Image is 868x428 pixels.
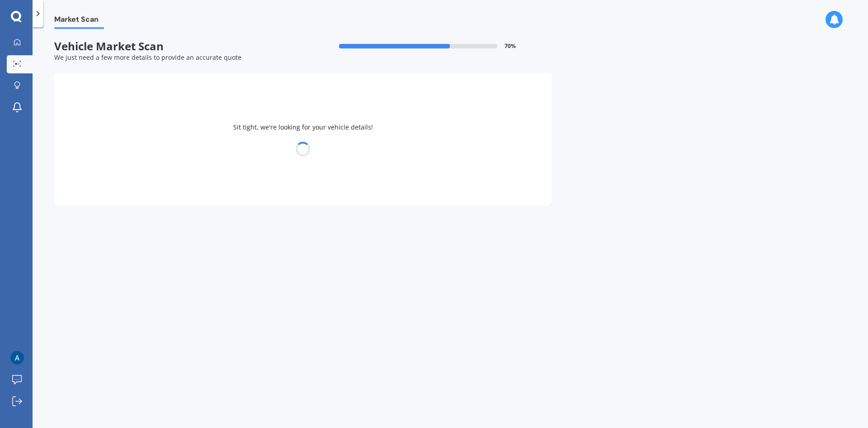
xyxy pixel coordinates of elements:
[54,73,552,206] div: Sit tight, we're looking for your vehicle details!
[54,40,303,53] span: Vehicle Market Scan
[10,351,24,365] img: ACg8ocJ_U88gjCMLHTq6gBUihwnZbYLN1BFK6ChfATiMTK9rIscGgg=s96-c
[505,43,516,49] span: 70 %
[54,15,104,27] span: Market Scan
[54,53,241,62] span: We just need a few more details to provide an accurate quote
